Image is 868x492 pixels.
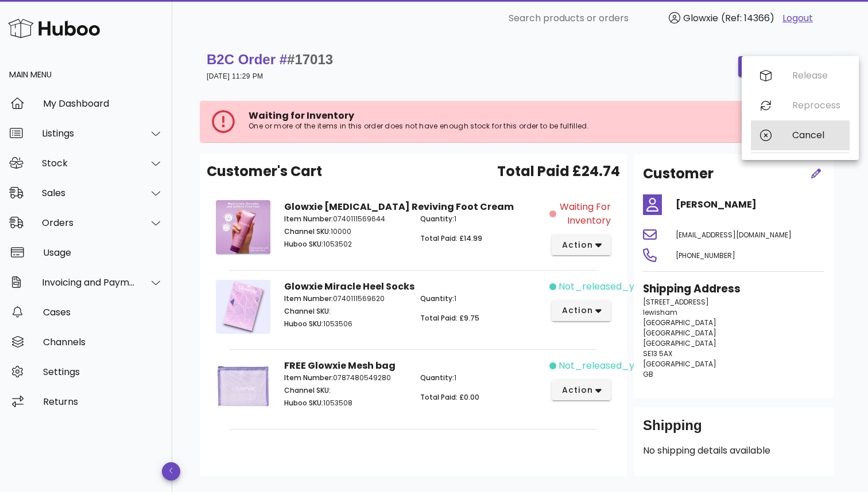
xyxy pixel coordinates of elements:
span: Item Number: [284,373,333,382]
span: Waiting for Inventory [249,109,354,122]
span: [GEOGRAPHIC_DATA] [643,328,716,338]
span: Total Paid: £0.00 [420,392,479,402]
span: [GEOGRAPHIC_DATA] [643,359,716,369]
span: [PHONE_NUMBER] [676,251,735,260]
span: Huboo SKU: [284,239,323,249]
div: Stock [42,158,135,169]
div: Returns [43,396,163,407]
span: Total Paid £24.74 [497,161,620,182]
p: 10000 [284,227,406,237]
h2: Customer [643,163,714,184]
p: 1053502 [284,239,406,249]
span: Channel SKU: [284,385,331,395]
span: Item Number: [284,214,333,224]
span: Channel SKU: [284,306,331,316]
p: 0740111569644 [284,214,406,224]
a: Logout [782,11,813,25]
p: 1 [420,214,542,224]
span: #17013 [287,52,333,67]
span: Item Number: [284,294,333,303]
p: 1053506 [284,319,406,329]
p: No shipping details available [643,444,824,458]
button: action [552,235,611,255]
span: Huboo SKU: [284,319,323,329]
small: [DATE] 11:29 PM [207,72,263,80]
span: Total Paid: £9.75 [420,313,479,323]
p: 1 [420,294,542,304]
strong: FREE Glowxie Mesh bag [284,359,396,372]
h3: Shipping Address [643,281,824,297]
span: Waiting for Inventory [559,200,611,228]
button: action [552,300,611,321]
button: action [552,380,611,400]
div: Usage [43,247,163,258]
span: lewisham [643,307,677,317]
button: order actions [738,56,834,77]
h4: [PERSON_NAME] [676,198,824,212]
span: not_released_yet [559,280,644,294]
span: Total Paid: £14.99 [420,233,482,243]
span: GB [643,369,653,379]
p: 0787480549280 [284,373,406,383]
span: action [561,384,593,396]
img: Product Image [216,359,270,413]
div: My Dashboard [43,98,163,109]
span: Huboo SKU: [284,398,323,408]
span: not_released_yet [559,359,644,373]
p: 1053508 [284,398,406,408]
strong: B2C Order # [207,52,333,67]
div: Cases [43,307,163,318]
div: Channels [43,337,163,347]
div: Shipping [643,416,824,444]
strong: Glowxie Miracle Heel Socks [284,280,414,293]
img: Huboo Logo [8,16,100,41]
span: SE13 5AX [643,349,672,358]
div: Cancel [792,130,840,140]
div: Invoicing and Payments [42,277,135,288]
span: [EMAIL_ADDRESS][DOMAIN_NAME] [676,230,792,240]
span: Channel SKU: [284,227,331,236]
div: Sales [42,188,135,198]
span: (Ref: 14366) [721,11,774,25]
span: [STREET_ADDRESS] [643,297,709,307]
span: Quantity: [420,214,454,224]
span: Quantity: [420,294,454,303]
span: [GEOGRAPHIC_DATA] [643,338,716,348]
div: Orders [42,217,135,228]
span: Customer's Cart [207,161,322,182]
div: Listings [42,128,135,139]
strong: Glowxie [MEDICAL_DATA] Reviving Foot Cream [284,200,514,213]
p: 1 [420,373,542,383]
p: 0740111569620 [284,294,406,304]
p: One or more of the items in this order does not have enough stock for this order to be fulfilled. [249,122,637,131]
span: action [561,304,593,317]
div: Settings [43,366,163,377]
img: Product Image [216,200,270,255]
span: Quantity: [420,373,454,382]
span: Glowxie [683,11,718,25]
span: action [561,239,593,251]
img: Product Image [216,280,270,334]
span: [GEOGRAPHIC_DATA] [643,318,716,327]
